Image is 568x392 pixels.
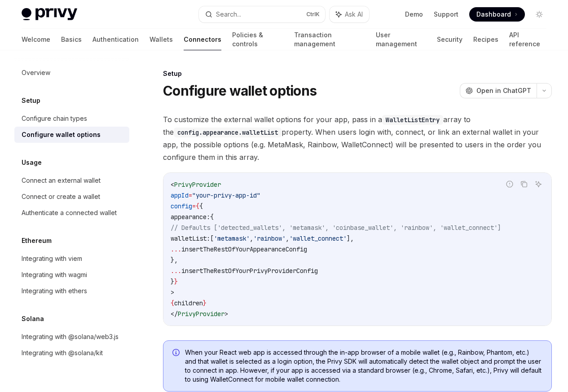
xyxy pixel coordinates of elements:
a: Support [434,10,458,19]
div: Connect an external wallet [22,175,101,186]
a: Authenticate a connected wallet [14,205,129,221]
a: Connectors [184,29,221,50]
span: PrivyProvider [178,310,225,318]
a: Connect or create a wallet [14,189,129,205]
a: Dashboard [469,7,525,22]
span: }, [171,256,178,264]
span: 'metamask' [214,234,250,242]
span: = [192,202,196,210]
span: 'rainbow' [253,234,286,242]
span: > [225,310,228,318]
div: Integrating with @solana/web3.js [22,331,119,342]
a: API reference [509,29,546,50]
button: Ask AI [533,178,544,190]
a: Demo [405,10,423,19]
button: Ask AI [330,6,369,22]
span: PrivyProvider [174,181,221,189]
a: User management [376,29,426,50]
button: Copy the contents from the code block [518,178,530,190]
div: Authenticate a connected wallet [22,207,117,218]
span: Open in ChatGPT [476,86,531,95]
h5: Setup [22,95,40,106]
span: 'wallet_connect' [289,234,347,242]
span: } [171,277,174,286]
a: Welcome [22,29,50,50]
span: , [250,234,253,242]
div: Integrating with @solana/kit [22,348,103,358]
span: config [171,202,192,210]
h5: Solana [22,313,44,324]
span: { [196,202,199,210]
h1: Configure wallet options [163,83,317,99]
button: Open in ChatGPT [460,83,537,98]
span: insertTheRestOfYourAppearanceConfig [181,245,307,253]
span: < [171,181,174,189]
a: Authentication [92,29,139,50]
div: Integrating with viem [22,253,82,264]
span: appearance: [171,213,210,221]
a: Configure wallet options [14,127,129,143]
span: To customize the external wallet options for your app, pass in a array to the property. When user... [163,113,552,163]
button: Search...CtrlK [199,6,325,22]
a: Wallets [150,29,173,50]
a: Recipes [473,29,498,50]
a: Integrating with @solana/web3.js [14,329,129,345]
span: When your React web app is accessed through the in-app browser of a mobile wallet (e.g., Rainbow,... [185,348,542,384]
span: Ask AI [345,10,363,19]
span: = [189,191,192,199]
a: Overview [14,65,129,81]
svg: Info [172,349,181,358]
h5: Usage [22,157,42,168]
span: </ [171,310,178,318]
div: Integrating with wagmi [22,269,87,280]
span: , [286,234,289,242]
a: Transaction management [294,29,365,50]
div: Search... [216,9,241,20]
a: Connect an external wallet [14,172,129,189]
img: light logo [22,8,77,21]
span: Ctrl K [306,11,320,18]
a: Integrating with @solana/kit [14,345,129,361]
span: { [199,202,203,210]
a: Integrating with wagmi [14,267,129,283]
div: Overview [22,67,50,78]
div: Connect or create a wallet [22,191,100,202]
a: Configure chain types [14,110,129,127]
span: ... [171,245,181,253]
a: Integrating with viem [14,251,129,267]
span: children [174,299,203,307]
span: "your-privy-app-id" [192,191,260,199]
span: ], [347,234,354,242]
span: { [210,213,214,221]
div: Setup [163,69,552,78]
a: Security [437,29,462,50]
span: > [171,288,174,296]
span: Dashboard [476,10,511,19]
span: { [171,299,174,307]
a: Basics [61,29,82,50]
button: Toggle dark mode [532,7,546,22]
a: Integrating with ethers [14,283,129,299]
h5: Ethereum [22,235,52,246]
div: Integrating with ethers [22,286,87,296]
code: config.appearance.walletList [174,128,282,137]
span: [ [210,234,214,242]
span: } [174,277,178,286]
span: walletList: [171,234,210,242]
span: // Defaults ['detected_wallets', 'metamask', 'coinbase_wallet', 'rainbow', 'wallet_connect'] [171,224,501,232]
a: Policies & controls [232,29,283,50]
span: appId [171,191,189,199]
span: insertTheRestOfYourPrivyProviderConfig [181,267,318,275]
span: ... [171,267,181,275]
span: } [203,299,207,307]
div: Configure wallet options [22,129,101,140]
code: WalletListEntry [382,115,443,125]
button: Report incorrect code [504,178,515,190]
div: Configure chain types [22,113,87,124]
